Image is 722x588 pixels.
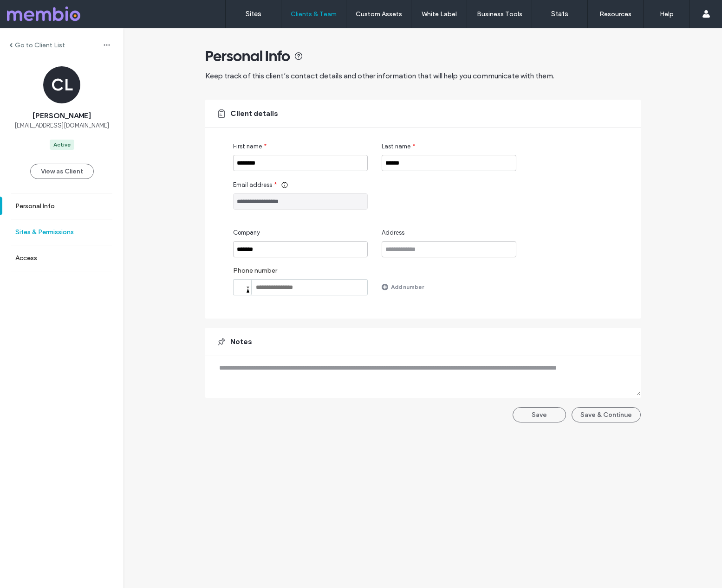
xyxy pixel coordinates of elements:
[14,121,109,130] span: [EMAIL_ADDRESS][DOMAIN_NAME]
[599,10,631,18] label: Resources
[422,10,457,18] label: White Label
[382,228,404,237] span: Address
[572,407,641,422] button: Save & Continue
[33,111,91,121] span: [PERSON_NAME]
[205,71,554,80] span: Keep track of this client’s contact details and other information that will help you communicate ...
[382,142,410,151] span: Last name
[233,155,368,171] input: First name
[205,47,290,65] span: Personal Info
[233,241,368,257] input: Company
[230,337,252,347] span: Notes
[233,193,368,210] input: Email address
[15,228,74,236] label: Sites & Permissions
[513,407,566,422] button: Save
[391,279,424,295] label: Add number
[477,10,522,18] label: Business Tools
[551,10,568,18] label: Stats
[15,41,65,49] label: Go to Client List
[356,10,402,18] label: Custom Assets
[21,6,40,15] span: Help
[382,155,516,171] input: Last name
[53,141,71,149] div: Active
[233,142,262,151] span: First name
[660,10,674,18] label: Help
[382,241,516,257] input: Address
[233,267,368,279] label: Phone number
[233,180,272,190] span: Email address
[230,109,278,119] span: Client details
[233,228,260,237] span: Company
[246,10,261,18] label: Sites
[291,10,337,18] label: Clients & Team
[15,254,37,262] label: Access
[30,164,94,179] button: View as Client
[43,66,80,103] div: CL
[15,202,55,210] label: Personal Info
